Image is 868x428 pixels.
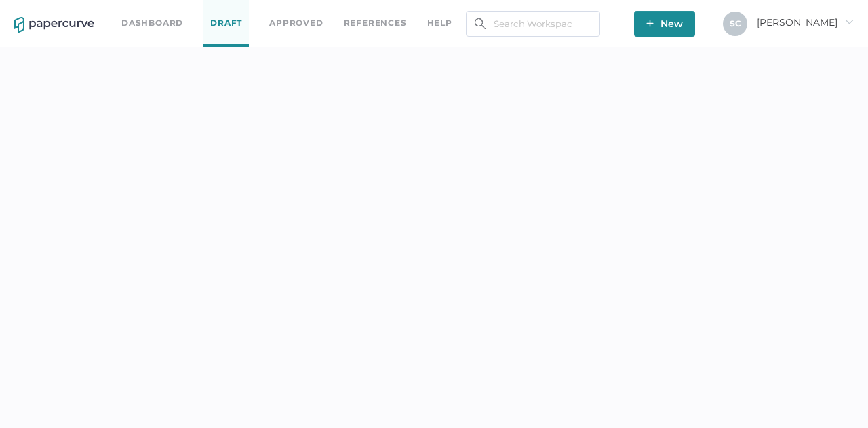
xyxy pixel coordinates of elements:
input: Search Workspace [466,11,600,37]
button: New [634,11,695,37]
span: New [646,11,683,37]
a: References [344,16,407,31]
span: S C [730,18,741,28]
i: arrow_right [844,17,854,26]
a: Approved [269,16,323,31]
div: help [427,16,452,31]
a: Dashboard [121,16,183,31]
img: search.bf03fe8b.svg [475,18,486,29]
span: [PERSON_NAME] [757,16,854,28]
img: papercurve-logo-colour.7244d18c.svg [14,17,94,33]
img: plus-white.e19ec114.svg [646,20,654,27]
